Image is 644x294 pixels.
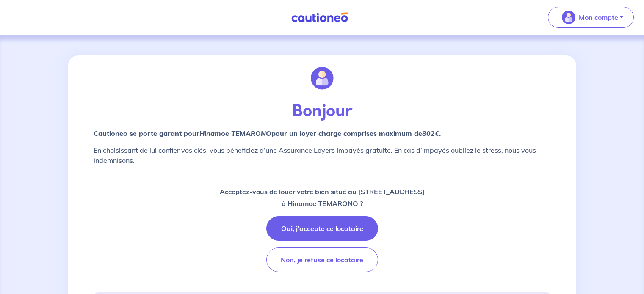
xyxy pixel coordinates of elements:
em: 802€ [422,129,439,137]
img: illu_account.svg [311,67,334,90]
em: Hinamoe TEMARONO [199,129,271,137]
p: En choisissant de lui confier vos clés, vous bénéficiez d’une Assurance Loyers Impayés gratuite. ... [94,145,551,165]
p: Acceptez-vous de louer votre bien situé au [STREET_ADDRESS] à Hinamoe TEMARONO ? [220,186,425,209]
button: Oui, j'accepte ce locataire [266,216,378,241]
button: Non, je refuse ce locataire [266,247,378,272]
button: illu_account_valid_menu.svgMon compte [548,7,634,28]
p: Mon compte [579,12,618,22]
img: Cautioneo [288,12,351,23]
p: Bonjour [94,101,551,121]
strong: Cautioneo se porte garant pour pour un loyer charge comprises maximum de . [94,129,441,137]
img: illu_account_valid_menu.svg [562,11,575,24]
